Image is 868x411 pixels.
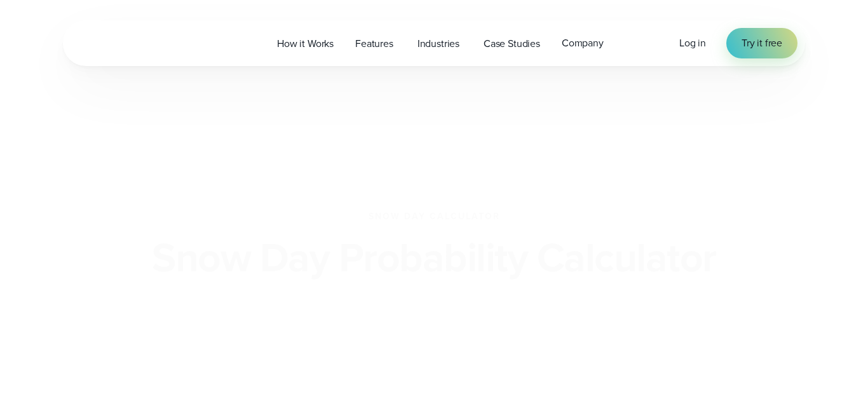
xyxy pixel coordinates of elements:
a: Try it free [726,28,797,58]
span: Case Studies [484,36,540,51]
span: Industries [417,36,459,51]
span: How it Works [277,36,334,51]
span: Log in [679,36,706,50]
a: How it Works [266,30,344,57]
a: Log in [679,36,706,51]
span: Company [562,36,604,51]
span: Features [355,36,393,51]
a: Case Studies [473,30,551,57]
span: Try it free [742,36,782,51]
